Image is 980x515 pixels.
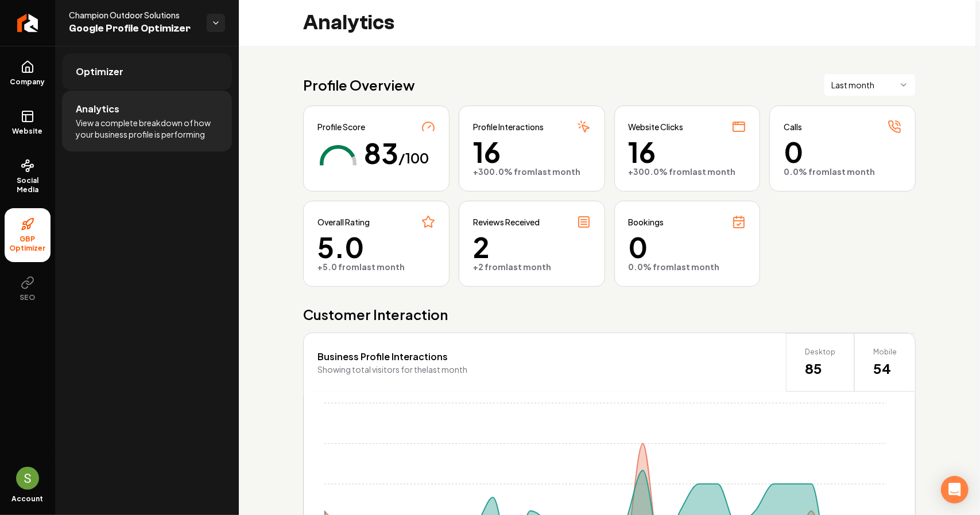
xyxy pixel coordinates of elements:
[473,138,591,166] span: 16
[473,216,540,228] span: Reviews Received
[5,150,51,204] a: Social Media
[338,262,405,272] span: from last month
[473,166,591,177] div: +300.0%
[669,166,736,177] span: from last month
[317,350,448,362] span: Business Profile Interactions
[629,121,684,132] span: Website Clicks
[17,14,38,32] img: Rebolt Logo
[76,117,218,140] span: View a complete breakdown of how your business profile is performing
[76,102,119,116] span: Analytics
[629,138,746,166] span: 16
[873,359,897,377] span: 54
[873,348,897,357] span: Mobile
[8,127,48,136] span: Website
[317,261,435,272] div: +5.0
[398,149,429,192] div: /100
[629,233,746,261] span: 0
[485,262,551,272] span: from last month
[629,216,664,228] span: Bookings
[303,76,415,94] span: Profile Overview
[5,176,51,194] span: Social Media
[12,494,44,504] span: Account
[473,121,544,132] span: Profile Interactions
[805,348,835,357] span: Desktop
[629,261,746,272] div: 0.0%
[629,166,746,177] div: +300.0%
[317,121,365,132] span: Profile Score
[514,166,580,177] span: from last month
[473,261,591,272] div: +2
[805,359,835,377] span: 85
[16,293,40,302] span: SEO
[76,65,123,79] span: Optimizer
[5,235,51,253] span: GBP Optimizer
[473,233,591,261] span: 2
[317,233,435,261] span: 5.0
[303,305,916,323] span: Customer Interaction
[5,51,51,96] a: Company
[16,467,39,490] button: Open user button
[364,139,398,183] div: 83
[62,53,232,90] a: Optimizer
[653,262,720,272] span: from last month
[303,11,394,34] h2: Analytics
[5,100,51,145] a: Website
[784,138,901,166] span: 0
[808,166,875,177] span: from last month
[317,364,467,375] p: Showing total visitors for the last month
[69,21,197,37] span: Google Profile Optimizer
[941,476,969,504] div: Open Intercom Messenger
[6,77,50,87] span: Company
[69,9,197,21] span: Champion Outdoor Solutions
[16,467,39,490] img: Sales Champion
[5,267,51,311] button: SEO
[784,121,802,132] span: Calls
[784,166,901,177] div: 0.0%
[317,216,370,228] span: Overall Rating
